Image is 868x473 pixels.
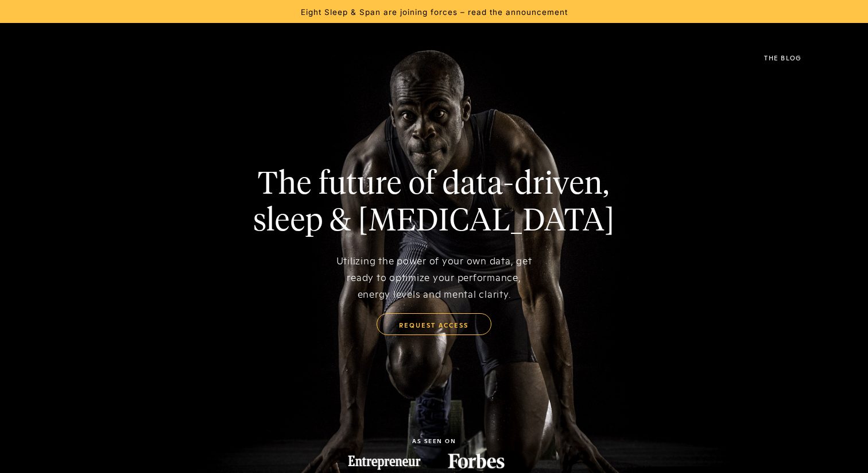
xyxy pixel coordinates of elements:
h1: The future of data-driven, sleep & [MEDICAL_DATA] [253,167,615,240]
a: request access [377,313,491,335]
a: The Blog [747,34,819,80]
div: The Blog [764,55,801,61]
div: as seen on [412,438,456,444]
div: Utilizing the power of your own data, get ready to optimize your performance, energy levels and m... [334,252,534,302]
a: Eight Sleep & Span are joining forces – read the announcement [301,6,568,17]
